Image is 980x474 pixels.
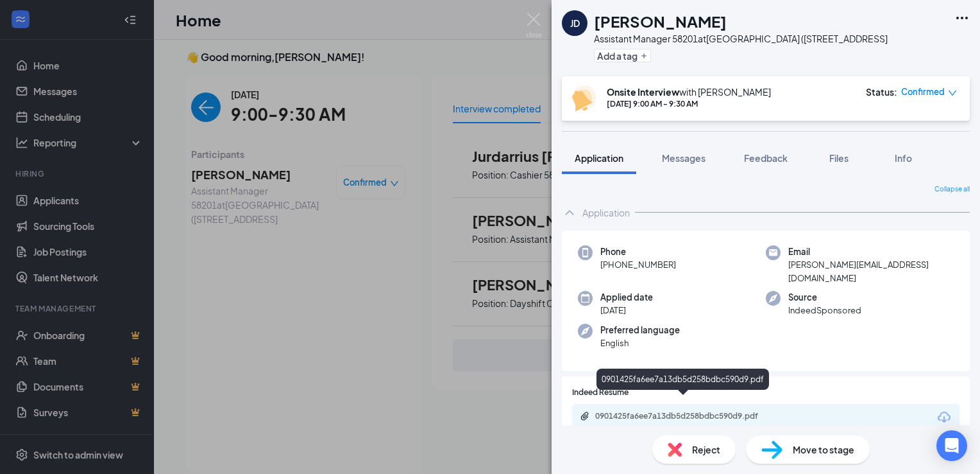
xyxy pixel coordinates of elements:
[936,430,967,461] div: Open Intercom Messenger
[788,245,954,258] span: Email
[692,443,720,457] span: Reject
[829,152,849,164] span: Files
[788,304,861,317] span: IndeedSponsored
[600,337,680,349] span: English
[607,86,679,98] b: Onsite Interview
[562,205,577,220] svg: ChevronUp
[575,152,623,164] span: Application
[594,49,651,62] button: PlusAdd a tag
[948,89,957,98] span: down
[600,304,653,317] span: [DATE]
[570,17,580,30] div: JD
[582,206,630,219] div: Application
[788,258,954,285] span: [PERSON_NAME][EMAIL_ADDRESS][DOMAIN_NAME]
[600,258,676,271] span: [PHONE_NUMBER]
[594,10,727,32] h1: [PERSON_NAME]
[788,291,861,304] span: Source
[600,291,653,304] span: Applied date
[596,369,769,390] div: 0901425fa6ee7a13db5d258bdbc590d9.pdf
[600,324,680,337] span: Preferred language
[640,52,648,60] svg: Plus
[934,184,970,195] span: Collapse all
[901,85,945,98] span: Confirmed
[607,98,771,109] div: [DATE] 9:00 AM - 9:30 AM
[580,411,788,423] a: Paperclip0901425fa6ee7a13db5d258bdbc590d9.pdf
[572,387,629,399] span: Indeed Resume
[662,152,705,164] span: Messages
[580,411,590,421] svg: Paperclip
[936,410,952,425] svg: Download
[744,152,788,164] span: Feedback
[595,411,775,421] div: 0901425fa6ee7a13db5d258bdbc590d9.pdf
[607,85,771,98] div: with [PERSON_NAME]
[594,32,888,45] div: Assistant Manager 58201 at [GEOGRAPHIC_DATA] ([STREET_ADDRESS]
[954,10,970,26] svg: Ellipses
[866,85,897,98] div: Status :
[895,152,912,164] span: Info
[600,245,676,258] span: Phone
[793,443,854,457] span: Move to stage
